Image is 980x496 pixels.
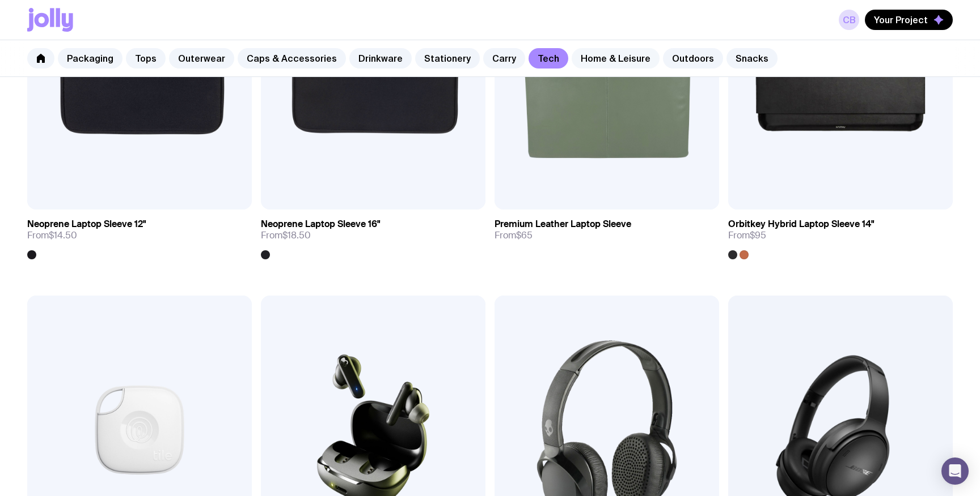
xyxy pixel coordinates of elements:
a: Stationery [415,48,480,69]
a: Drinkware [349,48,412,69]
h3: Orbitkey Hybrid Laptop Sleeve 14" [728,219,874,230]
span: Your Project [874,14,928,25]
a: Tech [529,48,568,69]
a: Carry [483,48,525,69]
a: Home & Leisure [572,48,660,69]
a: Premium Leather Laptop SleeveFrom$65 [495,209,719,250]
span: From [728,230,766,241]
a: Neoprene Laptop Sleeve 16"From$18.50 [261,209,485,259]
h3: Premium Leather Laptop Sleeve [495,219,631,230]
div: Open Intercom Messenger [941,457,969,485]
a: Outdoors [663,48,723,69]
span: From [27,230,77,241]
a: Caps & Accessories [238,48,346,69]
h3: Neoprene Laptop Sleeve 16" [261,219,380,230]
a: Tops [126,48,166,69]
a: Snacks [726,48,778,69]
span: From [261,230,311,241]
span: $65 [516,229,533,241]
span: $95 [750,229,766,241]
span: From [495,230,533,241]
button: Your Project [865,10,953,30]
a: Orbitkey Hybrid Laptop Sleeve 14"From$95 [728,209,953,259]
a: Packaging [58,48,122,69]
h3: Neoprene Laptop Sleeve 12" [27,219,146,230]
span: $14.50 [49,229,77,241]
a: Neoprene Laptop Sleeve 12"From$14.50 [27,209,252,259]
a: Outerwear [169,48,234,69]
span: $18.50 [282,229,311,241]
a: CB [839,10,859,30]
